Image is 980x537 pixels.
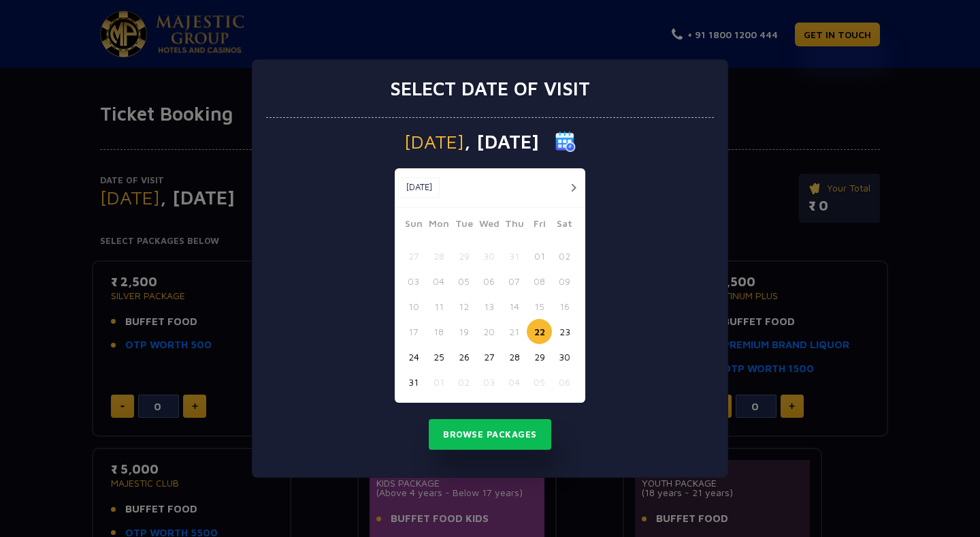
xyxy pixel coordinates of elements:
[429,419,551,450] button: Browse Packages
[401,344,426,369] button: 24
[476,216,502,235] span: Wed
[502,369,527,395] button: 04
[502,344,527,369] button: 28
[398,177,440,198] button: [DATE]
[451,243,476,268] button: 29
[401,243,426,268] button: 27
[527,216,552,235] span: Fri
[451,319,476,344] button: 19
[552,369,577,395] button: 06
[401,319,426,344] button: 17
[476,243,502,268] button: 30
[476,319,502,344] button: 20
[476,294,502,319] button: 13
[401,294,426,319] button: 10
[451,216,476,235] span: Tue
[476,369,502,395] button: 03
[552,243,577,268] button: 02
[527,243,552,268] button: 01
[527,369,552,395] button: 05
[404,132,464,151] span: [DATE]
[502,216,527,235] span: Thu
[451,294,476,319] button: 12
[390,77,590,100] h3: Select date of visit
[527,344,552,369] button: 29
[426,369,451,395] button: 01
[502,268,527,294] button: 07
[401,268,426,294] button: 03
[555,132,576,152] img: calender icon
[426,294,451,319] button: 11
[451,369,476,395] button: 02
[426,344,451,369] button: 25
[527,319,552,344] button: 22
[426,243,451,268] button: 28
[527,268,552,294] button: 08
[451,344,476,369] button: 26
[502,294,527,319] button: 14
[552,216,577,235] span: Sat
[552,268,577,294] button: 09
[426,268,451,294] button: 04
[502,243,527,268] button: 31
[502,319,527,344] button: 21
[552,344,577,369] button: 30
[527,294,552,319] button: 15
[451,268,476,294] button: 05
[426,319,451,344] button: 18
[464,132,539,151] span: , [DATE]
[476,268,502,294] button: 06
[552,294,577,319] button: 16
[401,369,426,395] button: 31
[552,319,577,344] button: 23
[476,344,502,369] button: 27
[401,216,426,235] span: Sun
[426,216,451,235] span: Mon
